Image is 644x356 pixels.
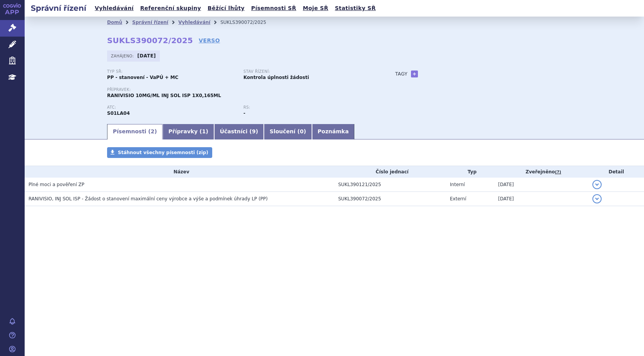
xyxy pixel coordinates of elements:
span: Zahájeno: [111,53,135,59]
button: detail [592,180,602,189]
p: RS: [243,105,372,110]
span: 0 [300,128,304,134]
strong: RANIBIZUMAB [107,111,130,116]
strong: Kontrola úplnosti žádosti [243,75,309,80]
th: Číslo jednací [334,166,446,178]
strong: - [243,111,245,116]
a: Vyhledávání [178,20,210,25]
p: ATC: [107,105,236,110]
td: SUKL390121/2025 [334,178,446,192]
span: 2 [151,128,154,134]
button: detail [592,194,602,203]
a: VERSO [199,37,220,44]
th: Název [25,166,334,178]
th: Zveřejněno [494,166,589,178]
a: Poznámka [312,124,355,139]
span: 1 [202,128,206,134]
span: Interní [450,182,465,187]
span: Plné moci a pověření ZP [29,182,84,187]
span: RANIVISIO 10MG/ML INJ SOL ISP 1X0,165ML [107,93,221,98]
td: [DATE] [494,178,589,192]
strong: SUKLS390072/2025 [107,36,193,45]
strong: PP - stanovení - VaPÚ + MC [107,75,178,80]
a: Přípravky (1) [163,124,214,139]
a: Domů [107,20,122,25]
span: 9 [252,128,256,134]
td: [DATE] [494,192,589,206]
a: Statistiky SŘ [332,3,378,13]
span: Stáhnout všechny písemnosti (zip) [118,150,208,155]
abbr: (?) [555,170,561,175]
span: RANIVISIO, INJ SOL ISP - Žádost o stanovení maximální ceny výrobce a výše a podmínek úhrady LP (PP) [29,196,268,202]
li: SUKLS390072/2025 [220,17,276,28]
a: Referenční skupiny [138,3,203,13]
a: Vyhledávání [92,3,136,13]
a: Sloučení (0) [264,124,312,139]
a: Běžící lhůty [205,3,247,13]
a: Písemnosti SŘ [249,3,299,13]
a: Písemnosti (2) [107,124,163,139]
span: Externí [450,196,466,202]
strong: [DATE] [138,53,156,59]
a: + [411,71,418,77]
p: Typ SŘ: [107,69,236,74]
p: Přípravek: [107,87,380,92]
h2: Správní řízení [25,3,92,13]
h3: Tagy [395,69,408,79]
th: Detail [589,166,644,178]
a: Správní řízení [132,20,168,25]
td: SUKL390072/2025 [334,192,446,206]
p: Stav řízení: [243,69,372,74]
a: Moje SŘ [300,3,330,13]
th: Typ [446,166,494,178]
a: Stáhnout všechny písemnosti (zip) [107,147,212,158]
a: Účastníci (9) [214,124,264,139]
